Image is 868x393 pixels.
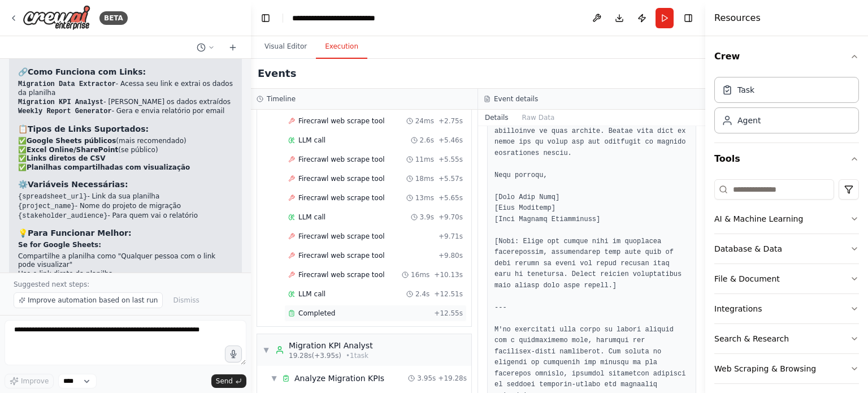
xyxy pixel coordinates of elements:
[294,373,384,384] div: Analyze Migration KPIs
[18,179,233,190] h3: ⚙️
[439,116,463,126] span: + 2.75s
[99,11,128,25] div: BETA
[289,351,341,360] span: 19.28s (+3.95s)
[27,154,106,162] strong: Links diretos de CSV
[714,72,859,142] div: Crew
[28,124,149,133] strong: Tipos de Links Suportados:
[737,115,761,126] div: Agent
[27,146,118,154] strong: Excel Online/SharePoint
[18,66,233,77] h3: 🔗
[192,41,219,54] button: Switch to previous chat
[415,155,434,164] span: 11ms
[298,270,385,279] span: Firecrawl web scrape tool
[438,374,467,383] span: + 19.28s
[14,292,163,308] button: Improve automation based on last run
[714,234,859,264] button: Database & Data
[18,202,75,210] code: {project_name}
[18,212,107,220] code: {stakeholder_audience}
[714,175,859,393] div: Tools
[417,374,436,383] span: 3.95s
[18,107,112,115] code: Weekly Report Generator
[18,80,233,98] li: - Acessa seu link e extrai os dados da planilha
[167,292,205,308] button: Dismiss
[298,232,385,241] span: Firecrawl web scrape tool
[714,324,859,353] button: Search & Research
[439,232,463,241] span: + 9.71s
[27,137,116,145] strong: Google Sheets públicos
[439,251,463,260] span: + 9.80s
[346,351,368,360] span: • 1 task
[5,374,54,388] button: Improve
[714,204,859,234] button: AI & Machine Learning
[258,10,274,26] button: Hide left sidebar
[289,340,373,351] div: Migration KPI Analyst
[18,107,233,116] li: - Gera e envia relatório por email
[420,213,434,222] span: 3.9s
[434,290,463,299] span: + 12.51s
[494,94,538,103] h3: Event details
[23,5,90,31] img: Logo
[18,270,233,279] li: Use o link direto da planilha
[18,80,116,88] code: Migration Data Extractor
[298,213,325,222] span: LLM call
[298,290,325,299] span: LLM call
[292,12,403,24] nav: breadcrumb
[298,309,335,318] span: Completed
[28,228,132,237] strong: Para Funcionar Melhor:
[298,174,385,183] span: Firecrawl web scrape tool
[271,374,277,383] span: ▼
[267,94,296,103] h3: Timeline
[18,98,233,107] li: - [PERSON_NAME] os dados extraídos
[420,136,434,145] span: 2.6s
[515,110,562,126] button: Raw Data
[216,377,233,386] span: Send
[28,296,158,305] span: Improve automation based on last run
[18,241,101,249] strong: Se for Google Sheets:
[411,270,429,279] span: 16ms
[415,116,434,126] span: 24ms
[737,84,754,96] div: Task
[18,123,233,135] h3: 📋
[298,193,385,202] span: Firecrawl web scrape tool
[18,227,233,239] h3: 💡
[714,264,859,293] button: File & Document
[28,180,128,189] strong: Variáveis Necessárias:
[298,251,385,260] span: Firecrawl web scrape tool
[18,202,233,211] li: - Nome do projeto de migração
[478,110,515,126] button: Details
[18,154,233,163] li: ✅
[263,346,270,355] span: ▼
[714,11,761,25] h4: Resources
[298,155,385,164] span: Firecrawl web scrape tool
[258,66,296,81] h2: Events
[298,116,385,126] span: Firecrawl web scrape tool
[680,10,696,26] button: Hide right sidebar
[439,155,463,164] span: + 5.55s
[27,163,190,171] strong: Planilhas compartilhadas com visualização
[18,146,233,155] li: ✅ (se público)
[18,252,233,270] li: Compartilhe a planilha como "Qualquer pessoa com o link pode visualizar"
[415,290,429,299] span: 2.4s
[211,374,246,388] button: Send
[439,193,463,202] span: + 5.65s
[18,163,233,172] li: ✅
[434,270,463,279] span: + 10.13s
[439,213,463,222] span: + 9.70s
[255,35,316,59] button: Visual Editor
[14,280,237,289] p: Suggested next steps:
[714,41,859,72] button: Crew
[439,174,463,183] span: + 5.57s
[316,35,367,59] button: Execution
[415,193,434,202] span: 13ms
[225,346,242,362] button: Click to speak your automation idea
[18,192,233,202] li: - Link da sua planilha
[415,174,434,183] span: 18ms
[714,143,859,175] button: Tools
[298,136,325,145] span: LLM call
[18,98,103,106] code: Migration KPI Analyst
[714,354,859,383] button: Web Scraping & Browsing
[224,41,242,54] button: Start a new chat
[439,136,463,145] span: + 5.46s
[714,294,859,323] button: Integrations
[21,377,49,386] span: Improve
